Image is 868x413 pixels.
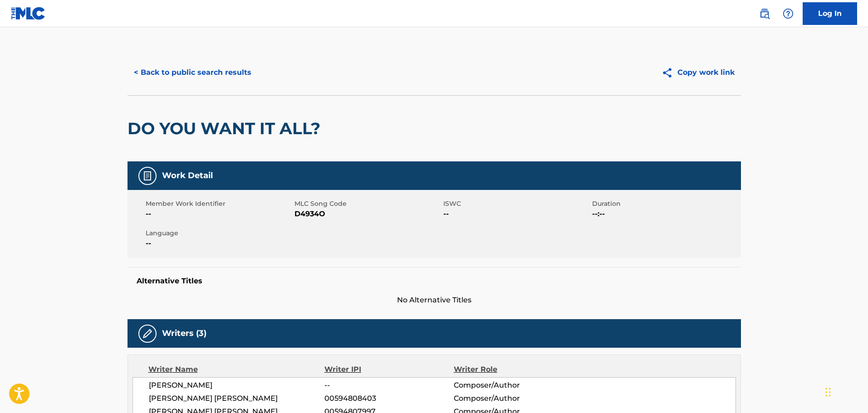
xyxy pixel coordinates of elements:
span: 00594808403 [324,393,453,404]
span: --:-- [592,209,739,219]
span: Duration [592,199,739,209]
button: < Back to public search results [128,61,258,84]
span: Composer/Author [454,380,571,391]
a: Log In [803,2,857,25]
span: [PERSON_NAME] [PERSON_NAME] [149,393,325,404]
div: Help [779,5,797,23]
img: Copy work link [662,67,677,78]
img: Writers [142,328,153,339]
span: -- [443,209,590,219]
h2: DO YOU WANT IT ALL? [128,118,325,139]
h5: Work Detail [162,170,213,181]
img: Work Detail [142,170,153,181]
span: D4934O [294,209,441,219]
span: MLC Song Code [294,199,441,209]
span: Member Work Identifier [146,199,292,209]
h5: Alternative Titles [137,277,732,286]
iframe: Chat Widget [823,369,868,413]
div: Writer Role [454,364,571,375]
span: No Alternative Titles [128,295,741,306]
span: Language [146,228,292,238]
span: ISWC [443,199,590,209]
span: -- [146,209,292,219]
span: -- [324,380,453,391]
div: Writer Name [148,364,325,375]
button: Copy work link [655,61,741,84]
div: Writer IPI [324,364,454,375]
h5: Writers (3) [162,328,206,339]
span: [PERSON_NAME] [149,380,325,391]
span: -- [146,238,292,249]
img: MLC Logo [11,7,46,20]
div: Drag [825,379,831,406]
img: search [759,8,770,19]
img: help [783,8,794,19]
span: Composer/Author [454,393,571,404]
a: Public Search [755,5,774,23]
